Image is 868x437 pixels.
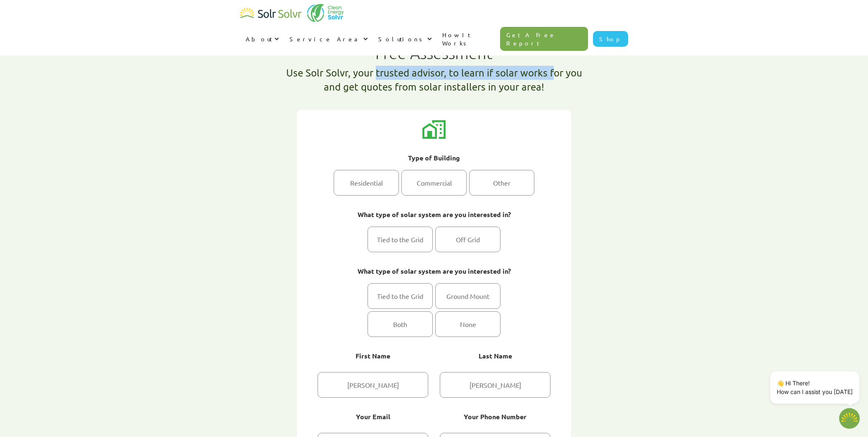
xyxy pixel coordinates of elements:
[839,408,860,429] button: Open chatbot widget
[318,265,550,277] label: What type of solar system are you interested in?
[246,35,272,43] div: About
[318,209,550,220] label: What type of solar system are you interested in?
[378,35,425,43] div: Solutions
[318,411,428,423] label: Your Email
[318,350,428,362] label: First Name
[318,152,550,164] label: Type of Building
[318,372,428,398] input: First Name
[372,26,436,51] div: Solutions
[279,66,589,93] h1: Use Solr Solvr, your trusted advisor, to learn if solar works for you and get quotes from solar i...
[440,372,550,398] input: Last Name
[440,350,550,362] label: Last Name
[593,31,628,47] a: Shop
[436,22,500,55] a: How It Works
[500,27,588,51] a: Get A Free Report
[839,408,860,429] img: 1702586718.png
[440,411,550,423] label: Your Phone Number
[240,26,284,51] div: About
[777,379,853,396] p: 👋 Hi There! How can I assist you [DATE]
[289,35,361,43] div: Service Area
[284,26,372,51] div: Service Area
